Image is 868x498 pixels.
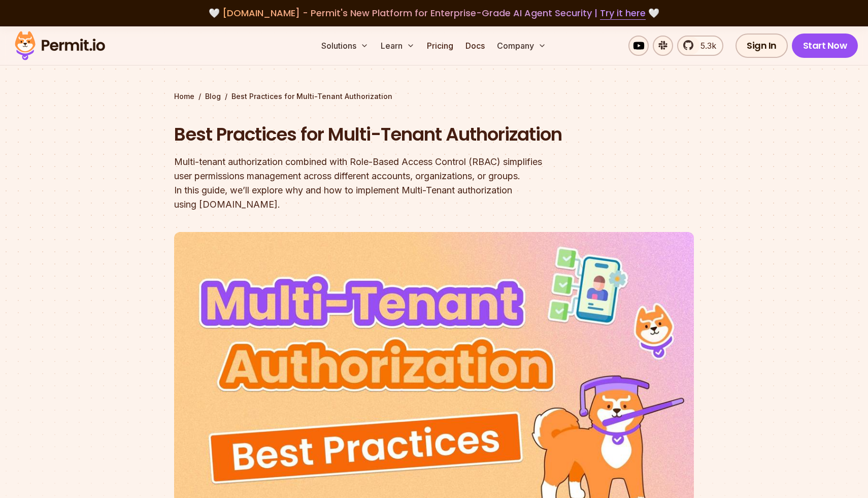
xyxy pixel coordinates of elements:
[205,91,221,102] a: Blog
[174,91,694,102] div: / /
[792,34,858,58] a: Start Now
[600,7,646,20] a: Try it here
[174,122,564,147] h1: Best Practices for Multi-Tenant Authorization
[493,36,550,56] button: Company
[317,36,373,56] button: Solutions
[694,40,716,52] span: 5.3k
[222,7,646,19] span: [DOMAIN_NAME] - Permit's New Platform for Enterprise-Grade AI Agent Security |
[174,91,194,102] a: Home
[736,34,788,58] a: Sign In
[24,6,844,20] div: 🤍 🤍
[10,28,110,63] img: Permit logo
[423,36,457,56] a: Pricing
[377,36,419,56] button: Learn
[677,36,723,56] a: 5.3k
[461,36,489,56] a: Docs
[174,155,564,212] div: Multi-tenant authorization combined with Role-Based Access Control (RBAC) simplifies user permiss...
